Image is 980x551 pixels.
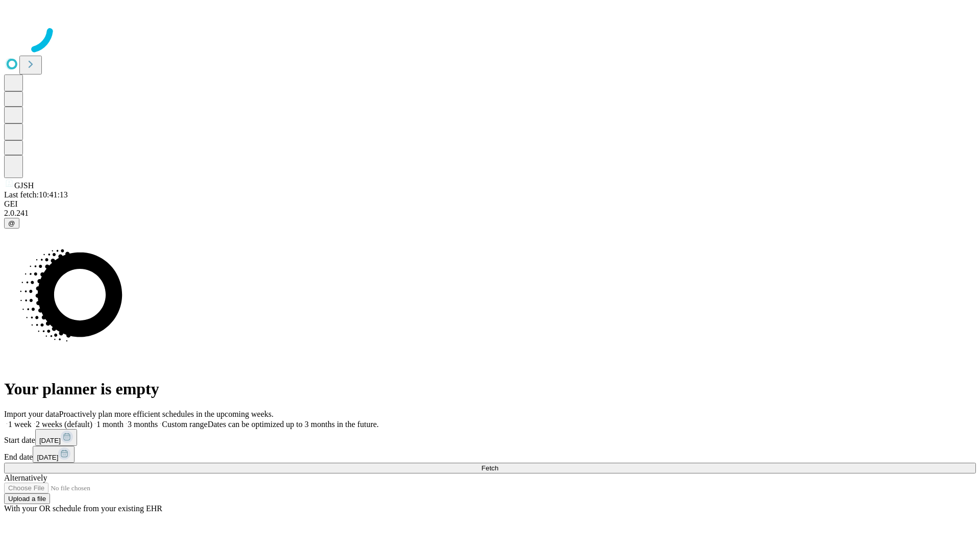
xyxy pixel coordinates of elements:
[4,410,59,418] span: Import your data
[4,209,976,218] div: 2.0.241
[4,504,162,513] span: With your OR schedule from your existing EHR
[4,429,976,446] div: Start date
[4,199,976,209] div: GEI
[162,420,207,429] span: Custom range
[33,446,75,463] button: [DATE]
[4,446,976,463] div: End date
[39,437,61,444] span: [DATE]
[4,463,976,473] button: Fetch
[4,190,68,199] span: Last fetch: 10:41:13
[37,454,58,461] span: [DATE]
[59,410,274,418] span: Proactively plan more efficient schedules in the upcoming weeks.
[8,420,32,429] span: 1 week
[4,218,19,229] button: @
[128,420,158,429] span: 3 months
[208,420,379,429] span: Dates can be optimized up to 3 months in the future.
[4,493,50,504] button: Upload a file
[14,181,34,190] span: GJSH
[8,219,15,227] span: @
[35,429,77,446] button: [DATE]
[4,380,976,398] h1: Your planner is empty
[481,464,498,472] span: Fetch
[96,420,124,429] span: 1 month
[36,420,92,429] span: 2 weeks (default)
[4,473,47,482] span: Alternatively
